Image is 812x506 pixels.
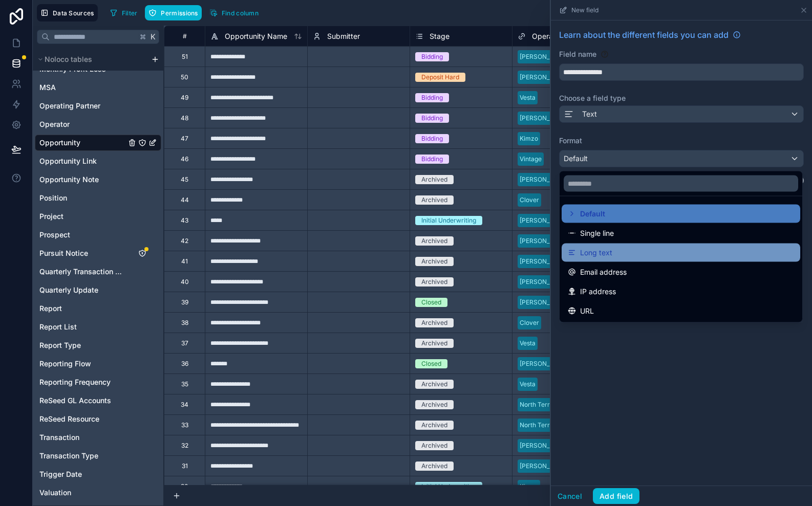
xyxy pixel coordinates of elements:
[181,73,188,81] div: 50
[580,227,614,239] span: Single line
[421,380,447,389] div: Archived
[181,175,188,184] div: 45
[39,285,98,295] span: Quarterly Update
[421,114,443,123] div: Bidding
[580,305,594,317] span: URL
[39,267,126,277] span: Quarterly Transaction Disclosure
[520,298,569,307] div: [PERSON_NAME]
[35,190,161,206] a: Position
[421,461,447,471] div: Archived
[181,339,188,347] div: 37
[35,356,161,372] a: Reporting Flow
[106,5,141,20] button: Filter
[182,53,188,61] div: 51
[39,174,99,185] span: Opportunity Note
[520,93,536,102] div: Vesta
[421,175,447,184] div: Archived
[181,94,188,102] div: 49
[181,216,188,225] div: 43
[580,285,616,298] span: IP address
[222,9,259,17] span: Find column
[39,451,98,461] span: Transaction Type
[161,9,198,17] span: Permissions
[520,359,569,368] div: [PERSON_NAME]
[39,248,88,258] span: Pursuit Notice
[35,135,161,151] a: Opportunity
[39,193,67,203] span: Position
[39,395,111,406] span: ReSeed GL Accounts
[35,448,161,464] a: Transaction Type
[532,31,592,41] span: Operating Partner
[35,374,161,390] a: Reporting Frequency
[39,377,111,387] span: Reporting Frequency
[35,392,161,409] a: ReSeed GL Accounts
[172,32,197,40] div: #
[520,400,561,409] div: North Terrace
[35,116,161,133] a: Operator
[421,216,476,225] div: Initial Underwriting
[39,211,63,222] span: Project
[35,300,161,317] a: Report
[181,360,188,368] div: 36
[35,98,161,114] a: Operating Partner
[520,52,569,61] div: [PERSON_NAME]
[421,73,459,82] div: Deposit Hard
[35,466,161,482] a: Trigger Date
[580,247,612,259] span: Long text
[520,175,569,184] div: [PERSON_NAME]
[225,31,287,41] span: Opportunity Name
[520,257,589,266] div: [PERSON_NAME] House
[145,5,201,20] button: Permissions
[520,277,589,287] div: [PERSON_NAME] House
[327,31,360,41] span: Submitter
[421,257,447,266] div: Archived
[45,54,92,64] span: Noloco tables
[181,442,188,450] div: 32
[39,359,91,369] span: Reporting Flow
[421,298,441,307] div: Closed
[35,227,161,243] a: Prospect
[421,195,447,205] div: Archived
[580,208,605,220] span: Default
[520,461,569,471] div: [PERSON_NAME]
[35,282,161,298] a: Quarterly Update
[181,421,188,429] div: 33
[33,48,163,505] div: scrollable content
[181,319,188,327] div: 38
[421,339,447,348] div: Archived
[520,134,538,143] div: Kimzo
[181,380,188,388] div: 35
[421,441,447,450] div: Archived
[580,266,627,278] span: Email address
[39,414,99,424] span: ReSeed Resource
[421,400,447,409] div: Archived
[520,421,561,430] div: North Terrace
[520,339,536,348] div: Vesta
[35,485,161,501] a: Valuation
[181,114,188,122] div: 48
[35,208,161,225] a: Project
[39,230,70,240] span: Prospect
[149,33,157,40] span: K
[421,482,476,491] div: Initial Underwriting
[181,196,189,204] div: 44
[39,340,81,350] span: Report Type
[39,322,77,332] span: Report List
[39,138,80,148] span: Opportunity
[39,303,62,314] span: Report
[35,411,161,427] a: ReSeed Resource
[35,79,161,96] a: MSA
[520,216,569,225] div: [PERSON_NAME]
[35,52,147,67] button: Noloco tables
[421,421,447,430] div: Archived
[53,9,94,17] span: Data Sources
[39,119,70,129] span: Operator
[421,318,447,327] div: Archived
[520,114,569,123] div: [PERSON_NAME]
[39,469,82,479] span: Trigger Date
[181,155,188,163] div: 46
[421,52,443,61] div: Bidding
[520,195,539,205] div: Clover
[35,429,161,446] a: Transaction
[181,482,188,491] div: 30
